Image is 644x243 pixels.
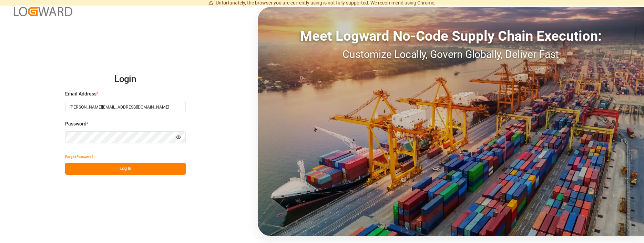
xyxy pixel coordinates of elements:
[65,90,96,98] span: Email Address
[65,151,93,163] button: Forgot Password?
[65,120,86,128] span: Password
[65,68,186,90] h2: Login
[65,163,186,175] button: Log In
[65,101,186,113] input: Enter your email
[258,26,644,47] div: Meet Logward No-Code Supply Chain Execution:
[258,47,644,62] div: Customize Locally, Govern Globally, Deliver Fast
[14,7,72,16] img: Logward_new_orange.png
